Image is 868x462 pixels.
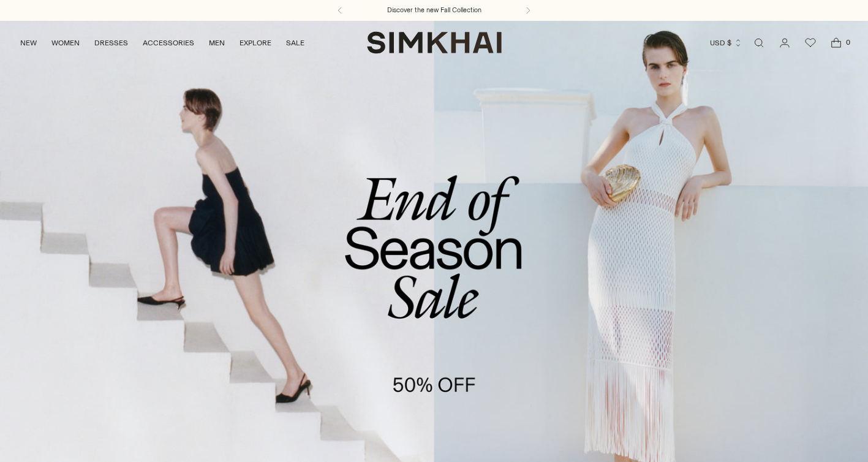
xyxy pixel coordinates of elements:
[209,29,225,56] a: MEN
[51,29,80,56] a: WOMEN
[387,6,481,15] a: Discover the new Fall Collection
[240,29,271,56] a: EXPLORE
[286,29,304,56] a: SALE
[747,31,771,55] a: Open search modal
[143,29,194,56] a: ACCESSORIES
[367,31,502,55] a: SIMKHAI
[94,29,128,56] a: DRESSES
[710,29,742,56] button: USD $
[824,31,848,55] a: Open cart modal
[772,31,797,55] a: Go to the account page
[798,31,823,55] a: Wishlist
[20,29,37,56] a: NEW
[842,37,853,48] span: 0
